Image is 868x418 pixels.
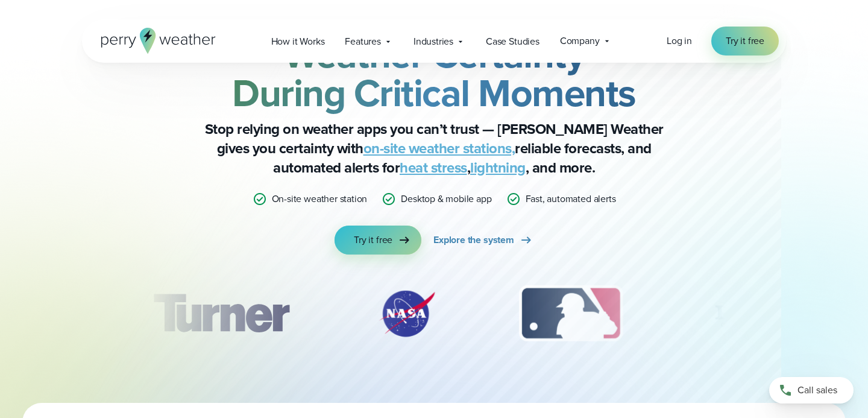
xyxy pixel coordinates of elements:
[335,226,421,255] a: Try it free
[507,283,634,344] img: MLB.svg
[354,233,392,247] span: Try it free
[693,283,789,344] div: 4 of 12
[363,138,515,159] a: on-site weather stations,
[271,34,325,49] span: How it Works
[560,34,600,48] span: Company
[486,34,539,49] span: Case Studies
[667,34,692,48] span: Log in
[345,34,381,49] span: Features
[272,192,368,206] p: On-site weather station
[693,283,789,344] img: PGA.svg
[433,233,514,247] span: Explore the system
[711,27,779,55] a: Try it free
[526,192,616,206] p: Fast, automated alerts
[365,283,449,344] div: 2 of 12
[797,383,837,397] span: Call sales
[136,283,307,344] img: Turner-Construction_1.svg
[433,226,533,255] a: Explore the system
[232,26,636,121] strong: Weather Certainty During Critical Moments
[365,283,449,344] img: NASA.svg
[667,34,692,48] a: Log in
[401,192,491,206] p: Desktop & mobile app
[414,34,453,49] span: Industries
[726,34,764,48] span: Try it free
[476,29,550,54] a: Case Studies
[193,119,675,177] p: Stop relying on weather apps you can’t trust — [PERSON_NAME] Weather gives you certainty with rel...
[400,157,467,179] a: heat stress
[507,283,634,344] div: 3 of 12
[769,377,854,404] a: Call sales
[136,283,307,344] div: 1 of 12
[142,283,726,350] div: slideshow
[261,29,335,54] a: How it Works
[470,157,526,179] a: lightning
